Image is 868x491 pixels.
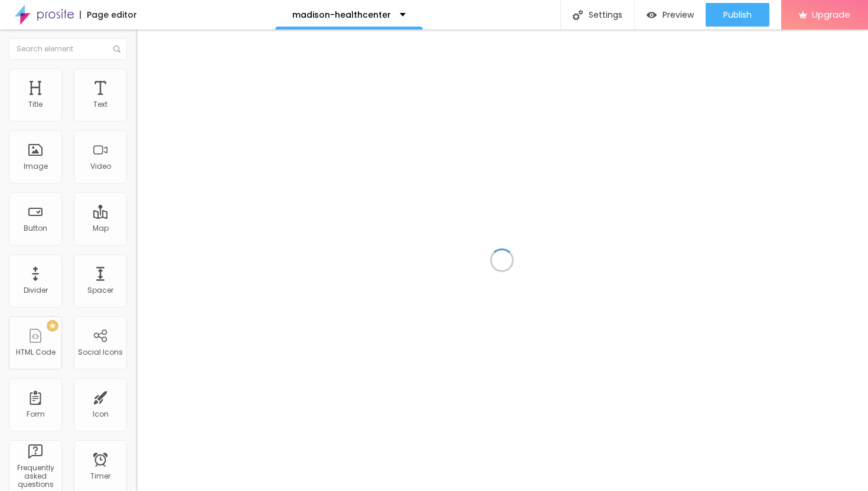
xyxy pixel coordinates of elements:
img: Icone [573,10,583,20]
div: Frequently asked questions [12,464,58,489]
div: HTML Code [16,348,56,356]
div: Social Icons [78,348,123,356]
div: Video [90,162,111,171]
span: Upgrade [812,9,850,19]
img: view-1.svg [647,10,657,20]
div: Button [24,224,47,233]
div: Icon [93,410,109,418]
div: Page editor [80,11,137,19]
span: Preview [663,10,694,19]
div: Divider [24,286,48,294]
div: Map [93,224,109,233]
div: Timer [90,472,110,480]
div: Title [28,100,43,109]
span: Publish [723,10,752,19]
input: Search element [9,38,127,60]
p: madison-healthcenter [292,11,391,19]
button: Publish [706,3,769,27]
img: Icone [113,45,120,53]
button: Preview [635,3,706,27]
div: Image [24,162,48,171]
div: Text [93,100,107,109]
div: Spacer [87,286,113,294]
div: Form [27,410,45,418]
